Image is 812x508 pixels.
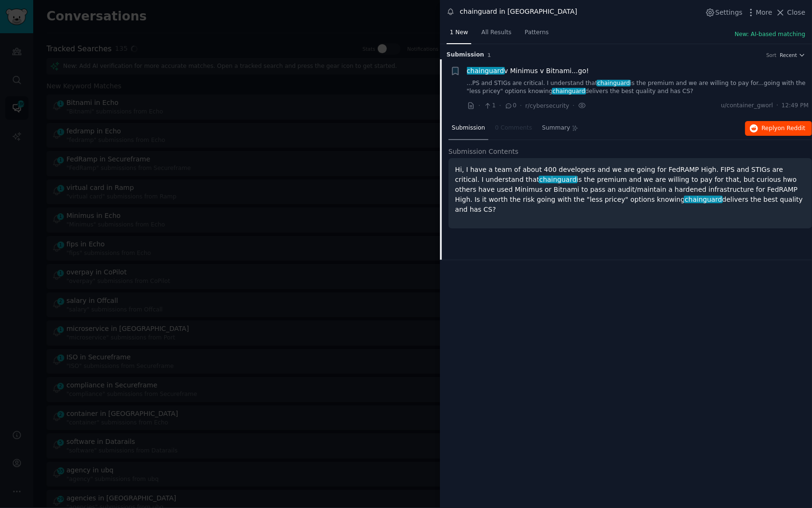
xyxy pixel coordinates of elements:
[780,52,797,58] span: Recent
[766,52,777,58] div: Sort
[478,25,514,45] a: All Results
[735,30,805,39] button: New: AI-based matching
[467,66,589,76] span: v Minimus v Bitnami...go!
[481,28,511,37] span: All Results
[499,101,501,111] span: ·
[448,147,519,157] span: Submission Contents
[778,125,805,132] span: on Reddit
[539,176,578,183] span: chainguard
[522,25,552,45] a: Patterns
[525,103,569,109] span: r/cybersecurity
[520,101,522,111] span: ·
[775,8,805,18] button: Close
[762,124,805,133] span: Reply
[787,8,805,18] span: Close
[466,67,505,75] span: chainguard
[780,52,805,58] button: Recent
[467,66,589,76] a: chainguardv Minimus v Bitnami...go!
[597,80,631,86] span: chainguard
[450,28,468,37] span: 1 New
[756,8,773,18] span: More
[552,88,586,94] span: chainguard
[721,102,773,110] span: u/container_gworl
[572,101,574,111] span: ·
[478,101,480,111] span: ·
[776,102,778,110] span: ·
[525,28,549,37] span: Patterns
[460,7,577,17] div: chainguard in [GEOGRAPHIC_DATA]
[455,165,805,215] p: Hi, I have a team of about 400 developers and we are going for FedRAMP High. FIPS and STIGs are c...
[447,25,471,45] a: 1 New
[487,52,491,58] span: 1
[542,124,570,132] span: Summary
[715,8,742,18] span: Settings
[684,196,723,203] span: chainguard
[452,124,485,132] span: Submission
[467,79,809,96] a: ...PS and STIGs are critical. I understand thatchainguardis the premium and we are willing to pay...
[447,51,484,59] span: Submission
[745,121,812,136] button: Replyon Reddit
[782,102,809,110] span: 12:49 PM
[504,102,516,110] span: 0
[484,102,495,110] span: 1
[705,8,742,18] button: Settings
[746,8,773,18] button: More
